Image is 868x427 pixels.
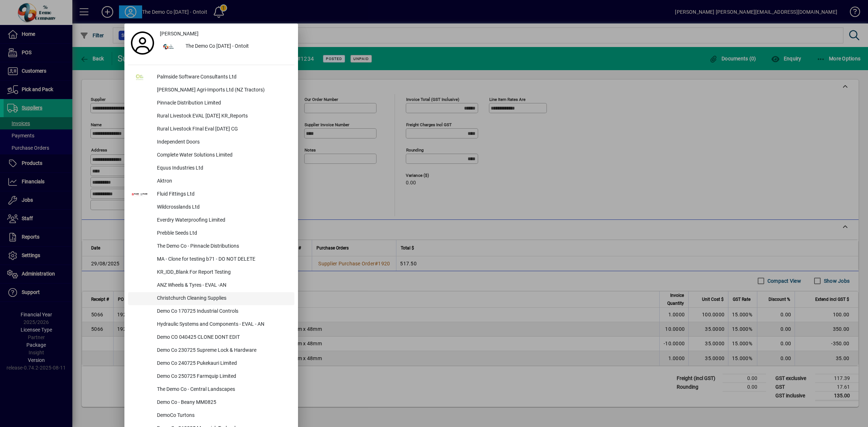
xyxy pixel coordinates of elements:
button: The Demo Co [DATE] - Ontoit [157,40,294,53]
button: Demo Co 250725 Farmquip Limited [128,370,294,383]
div: KR_IDD_Blank For Report Testing [151,266,294,279]
span: [PERSON_NAME] [160,30,199,38]
button: KR_IDD_Blank For Report Testing [128,266,294,279]
div: Prebble Seeds Ltd [151,227,294,240]
button: Demo CO 040425 CLONE DONT EDIT [128,331,294,344]
div: Wildcrosslands Ltd [151,201,294,214]
div: Hydraulic Systems and Components - EVAL - AN [151,318,294,331]
button: Rural Livestock FInal Eval [DATE] CG [128,123,294,136]
div: Pinnacle Distribution Limited [151,97,294,110]
button: Demo Co 240725 Pukekauri Limited [128,357,294,370]
div: Rural Livestock EVAL [DATE] KR_Reports [151,110,294,123]
button: [PERSON_NAME] Agri-Imports Ltd (NZ Tractors) [128,84,294,97]
div: [PERSON_NAME] Agri-Imports Ltd (NZ Tractors) [151,84,294,97]
a: Profile [128,37,157,50]
button: Complete Water Solutions Limited [128,149,294,162]
button: Pinnacle Distribution Limited [128,97,294,110]
button: DemoCo Turtons [128,409,294,422]
button: Christchurch Cleaning Supplies [128,292,294,305]
button: Demo Co 170725 Industrial Controls [128,305,294,318]
div: Fluid Fittings Ltd [151,188,294,201]
div: Aktron [151,175,294,188]
div: The Demo Co - Pinnacle Distributions [151,240,294,253]
button: Prebble Seeds Ltd [128,227,294,240]
div: Christchurch Cleaning Supplies [151,292,294,305]
div: Demo Co 240725 Pukekauri Limited [151,357,294,370]
div: Demo Co - Beany MM0825 [151,396,294,409]
div: Rural Livestock FInal Eval [DATE] CG [151,123,294,136]
button: Wildcrosslands Ltd [128,201,294,214]
div: Demo CO 040425 CLONE DONT EDIT [151,331,294,344]
div: Demo Co 170725 Industrial Controls [151,305,294,318]
div: MA - Clone for testing b71 - DO NOT DELETE [151,253,294,266]
button: The Demo Co - Pinnacle Distributions [128,240,294,253]
button: Hydraulic Systems and Components - EVAL - AN [128,318,294,331]
div: Palmside Software Consultants Ltd [151,71,294,84]
button: MA - Clone for testing b71 - DO NOT DELETE [128,253,294,266]
div: Complete Water Solutions Limited [151,149,294,162]
button: Aktron [128,175,294,188]
button: ANZ Wheels & Tyres - EVAL -AN [128,279,294,292]
button: Rural Livestock EVAL [DATE] KR_Reports [128,110,294,123]
button: Demo Co 230725 Supreme Lock & Hardware [128,344,294,357]
a: [PERSON_NAME] [157,27,294,40]
div: Demo Co 230725 Supreme Lock & Hardware [151,344,294,357]
div: The Demo Co [DATE] - Ontoit [180,40,294,53]
div: Demo Co 250725 Farmquip Limited [151,370,294,383]
div: ANZ Wheels & Tyres - EVAL -AN [151,279,294,292]
div: The Demo Co - Central Landscapes [151,383,294,396]
button: Fluid Fittings Ltd [128,188,294,201]
div: DemoCo Turtons [151,409,294,422]
div: Equus Industries Ltd [151,162,294,175]
button: Demo Co - Beany MM0825 [128,396,294,409]
button: Everdry Waterproofing Limited [128,214,294,227]
button: Independent Doors [128,136,294,149]
div: Everdry Waterproofing Limited [151,214,294,227]
button: The Demo Co - Central Landscapes [128,383,294,396]
button: Equus Industries Ltd [128,162,294,175]
button: Palmside Software Consultants Ltd [128,71,294,84]
div: Independent Doors [151,136,294,149]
